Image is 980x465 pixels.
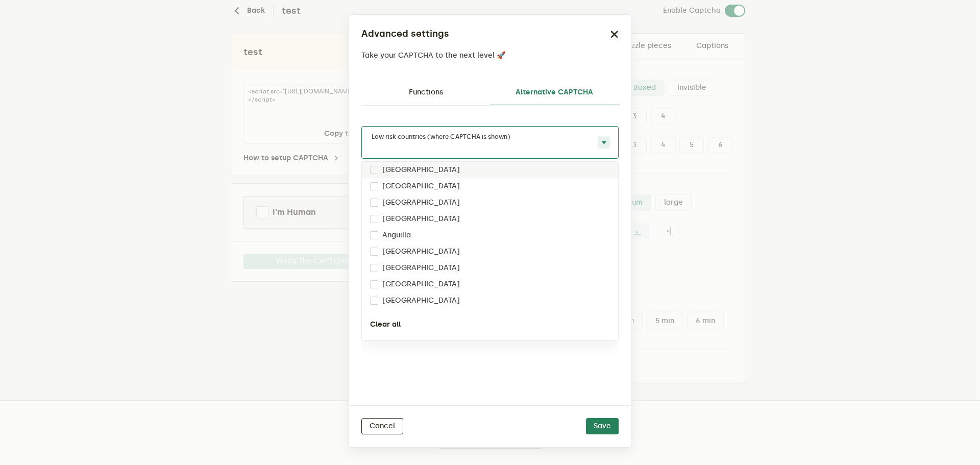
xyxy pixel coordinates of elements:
div: Low risk countries (where CAPTCHA is shown) [370,133,510,143]
ng-dropdown-panel: Options list [361,161,619,341]
button: Save [586,418,619,434]
label: [GEOGRAPHIC_DATA] [382,166,460,174]
label: [GEOGRAPHIC_DATA] [382,264,460,272]
label: [GEOGRAPHIC_DATA] [382,280,460,288]
a: Functions [361,80,490,105]
a: Alternative CAPTCHA [490,80,619,106]
label: [GEOGRAPHIC_DATA] [382,297,460,305]
h2: Advanced settings [361,27,449,41]
label: [GEOGRAPHIC_DATA] [382,199,460,207]
label: Anguilla [382,231,411,239]
p: Take your CAPTCHA to the next level 🚀 [361,52,505,60]
label: [GEOGRAPHIC_DATA] [382,182,460,190]
button: Cancel [361,418,403,434]
label: [GEOGRAPHIC_DATA] [382,215,460,223]
label: [GEOGRAPHIC_DATA] [382,248,460,256]
button: Clear all [370,321,401,329]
